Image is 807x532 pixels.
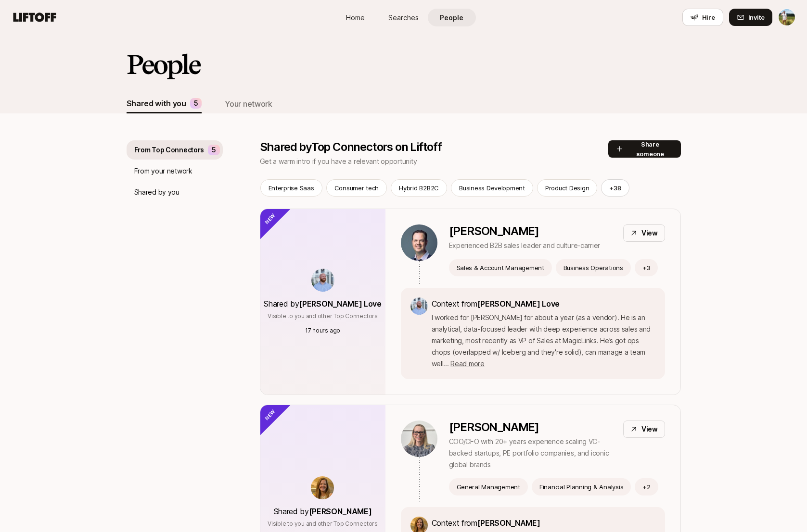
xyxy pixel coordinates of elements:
span: [PERSON_NAME] [477,518,540,528]
p: 5 [194,98,198,109]
p: Consumer tech [334,183,379,193]
a: Searches [380,9,428,26]
p: Shared by [264,297,381,310]
div: Your network [225,98,272,110]
img: b72c8261_0d4d_4a50_aadc_a05c176bc497.jpg [311,269,334,292]
p: From your network [134,165,192,177]
p: View [641,227,658,239]
span: [PERSON_NAME] Love [299,299,381,309]
p: Shared by Top Connectors on Liftoff [260,140,608,154]
img: c2cce73c_cf4b_4b36_b39f_f219c48f45f2.jpg [401,224,437,261]
p: COO/CFO with 20+ years experience scaling VC-backed startups, PE portfolio companies, and iconic ... [449,436,615,470]
h2: People [127,50,200,79]
p: Hybrid B2B2C [399,183,439,193]
p: Context from [432,517,655,529]
button: +3 [635,259,658,276]
p: Business Development [459,183,525,193]
p: Product Design [545,183,589,193]
p: [PERSON_NAME] [449,421,615,434]
button: Shared with you5 [127,94,202,113]
button: Share someone [608,140,681,158]
button: Your network [225,94,272,113]
img: 1c876546_831b_4467_95e0_2c0aca472c45.jpg [401,421,437,457]
span: Invite [748,12,765,22]
button: Hire [682,9,723,26]
p: Visible to you and other Top Connectors [268,312,378,321]
p: Business Operations [564,263,623,272]
p: Get a warm intro if you have a relevant opportunity [260,156,608,167]
p: 17 hours ago [305,326,340,335]
p: Financial Planning & Analysis [539,482,623,492]
div: Shared with you [127,97,186,110]
p: [PERSON_NAME] [449,224,601,238]
p: From Top Connectors [134,144,205,156]
span: [PERSON_NAME] Love [477,299,560,309]
p: General Management [457,482,520,492]
span: Searches [388,12,419,23]
div: New [244,193,292,240]
p: 5 [212,144,216,156]
span: People [440,12,463,23]
p: View [641,423,658,435]
a: People [428,9,476,26]
p: I worked for [PERSON_NAME] for about a year (as a vendor). He is an analytical, data-focused lead... [432,312,655,370]
button: +38 [601,179,629,197]
span: Home [346,12,365,23]
button: Tyler Kieft [778,9,795,26]
span: Read more [450,359,484,368]
a: Shared by[PERSON_NAME] LoveVisible to you and other Top Connectors17 hours ago[PERSON_NAME]Experi... [260,209,681,395]
img: 51df712d_3d1e_4cd3_81be_ad2d4a32c205.jpg [311,476,334,499]
span: Hire [702,12,715,22]
span: [PERSON_NAME] [309,507,372,516]
img: Tyler Kieft [779,9,795,25]
p: Visible to you and other Top Connectors [268,520,378,528]
a: Home [332,9,380,26]
p: Experienced B2B sales leader and culture-carrier [449,240,601,251]
p: Shared by [274,505,372,518]
p: Context from [432,297,655,310]
img: b72c8261_0d4d_4a50_aadc_a05c176bc497.jpg [410,297,428,315]
button: Invite [729,9,772,26]
p: Sales & Account Management [457,263,544,272]
div: New [244,389,292,436]
button: +2 [635,478,658,495]
p: Enterprise Saas [269,183,314,193]
p: Shared by you [134,186,179,198]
